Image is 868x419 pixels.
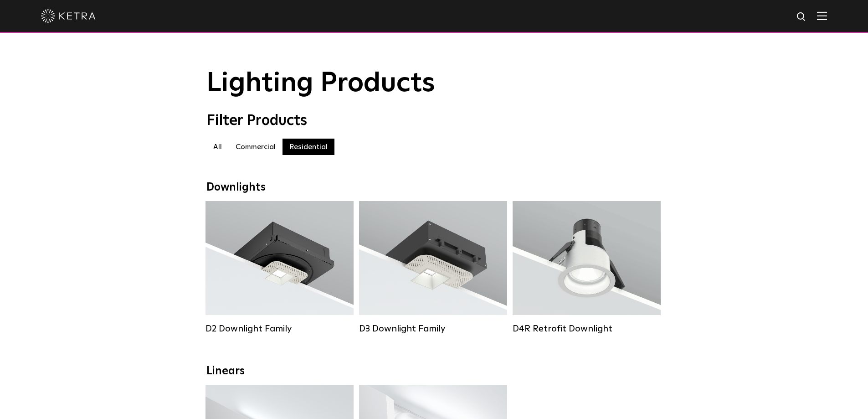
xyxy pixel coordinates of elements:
[513,323,661,334] div: D4R Retrofit Downlight
[229,139,282,155] label: Commercial
[796,11,807,23] img: search icon
[206,70,435,97] span: Lighting Products
[282,139,334,155] label: Residential
[205,201,354,334] a: D2 Downlight Family Lumen Output:1200Colors:White / Black / Gloss Black / Silver / Bronze / Silve...
[205,323,354,334] div: D2 Downlight Family
[359,201,507,334] a: D3 Downlight Family Lumen Output:700 / 900 / 1100Colors:White / Black / Silver / Bronze / Paintab...
[206,181,662,194] div: Downlights
[513,201,661,334] a: D4R Retrofit Downlight Lumen Output:800Colors:White / BlackBeam Angles:15° / 25° / 40° / 60°Watta...
[206,139,229,155] label: All
[206,112,662,129] div: Filter Products
[359,323,507,334] div: D3 Downlight Family
[41,9,96,23] img: ketra-logo-2019-white
[817,11,827,20] img: Hamburger%20Nav.svg
[206,365,662,378] div: Linears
